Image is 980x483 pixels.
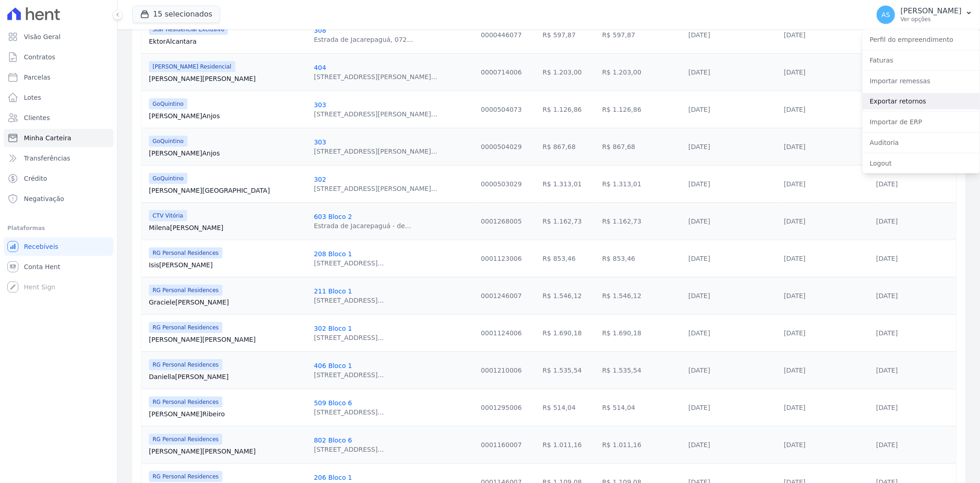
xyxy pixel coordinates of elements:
td: R$ 867,68 [599,128,685,165]
td: R$ 1.546,12 [539,277,599,314]
a: Exportar retornos [862,93,980,109]
a: [PERSON_NAME]Ribeiro [149,409,306,419]
td: R$ 1.535,54 [599,351,685,389]
span: Crédito [24,174,47,183]
span: CTV Vitória [149,210,187,221]
a: [DATE] [688,106,710,113]
a: Importar de ERP [862,114,980,130]
a: 404 [314,64,326,71]
a: Graciele[PERSON_NAME] [149,298,306,307]
a: [DATE] [784,218,805,225]
a: 0001160007 [481,441,522,448]
div: Plataformas [7,223,110,234]
td: R$ 1.313,01 [599,165,685,202]
a: Crédito [4,169,113,188]
a: Minha Carteira [4,129,113,147]
div: [STREET_ADDRESS]... [314,445,384,454]
span: RG Personal Residences [149,397,222,408]
a: [DATE] [876,329,898,337]
a: [DATE] [876,404,898,411]
a: [PERSON_NAME]Anjos [149,111,306,121]
a: EktorAlcantara [149,37,306,46]
a: 0000446077 [481,31,522,39]
a: [DATE] [688,255,710,262]
a: 0001295006 [481,404,522,411]
td: R$ 867,68 [539,128,599,165]
td: R$ 1.313,01 [539,165,599,202]
div: [STREET_ADDRESS]... [314,333,384,342]
a: Clientes [4,109,113,127]
a: 0001268005 [481,218,522,225]
a: 302 Bloco 1 [314,325,352,332]
a: [DATE] [784,404,805,411]
a: [DATE] [784,143,805,150]
span: RG Personal Residences [149,359,222,370]
span: Contratos [24,52,55,62]
td: R$ 597,87 [539,16,599,53]
button: AS [PERSON_NAME] Ver opções [869,2,980,28]
a: Milena[PERSON_NAME] [149,223,306,232]
span: RG Personal Residences [149,285,222,296]
button: 15 selecionados [132,6,220,23]
a: Logout [862,155,980,172]
a: [DATE] [784,31,805,39]
td: R$ 1.203,00 [599,53,685,91]
td: R$ 1.690,18 [539,314,599,351]
a: [DATE] [784,180,805,188]
span: GoQuintino [149,98,187,109]
a: [PERSON_NAME][PERSON_NAME] [149,335,306,344]
a: 802 Bloco 6 [314,437,352,444]
span: Parcelas [24,73,51,82]
a: 211 Bloco 1 [314,287,352,295]
span: RG Personal Residences [149,471,222,482]
a: [DATE] [876,292,898,299]
div: [STREET_ADDRESS][PERSON_NAME]... [314,72,437,81]
a: 603 Bloco 2 [314,213,352,220]
a: [PERSON_NAME][PERSON_NAME] [149,74,306,83]
span: Clientes [24,113,50,122]
a: [DATE] [784,441,805,448]
a: Transferências [4,149,113,167]
span: Negativação [24,194,64,203]
td: R$ 1.162,73 [599,202,685,240]
a: Perfil do empreendimento [862,31,980,48]
a: [PERSON_NAME][PERSON_NAME] [149,447,306,456]
a: Auditoria [862,134,980,151]
a: Visão Geral [4,28,113,46]
td: R$ 1.011,16 [539,426,599,463]
span: AS [882,11,890,18]
a: Isis[PERSON_NAME] [149,260,306,270]
div: [STREET_ADDRESS][PERSON_NAME]... [314,147,437,156]
a: [DATE] [876,218,898,225]
a: [DATE] [688,69,710,76]
a: [DATE] [688,31,710,39]
a: 0001123006 [481,255,522,262]
a: 0001210006 [481,367,522,374]
a: [DATE] [784,69,805,76]
p: [PERSON_NAME] [901,6,962,16]
a: Conta Hent [4,258,113,276]
a: [DATE] [688,292,710,299]
a: [DATE] [876,180,898,188]
td: R$ 514,04 [539,389,599,426]
span: [PERSON_NAME] Residencial [149,61,235,72]
span: GoQuintino [149,136,187,147]
div: [STREET_ADDRESS]... [314,259,384,268]
td: R$ 597,87 [599,16,685,53]
a: [DATE] [688,218,710,225]
div: [STREET_ADDRESS][PERSON_NAME]... [314,109,437,119]
span: RG Personal Residences [149,434,222,445]
a: Daniella[PERSON_NAME] [149,372,306,381]
td: R$ 1.690,18 [599,314,685,351]
a: 0001246007 [481,292,522,299]
a: [DATE] [784,367,805,374]
div: [STREET_ADDRESS]... [314,408,384,417]
div: Estrada de Jacarepaguá, 072... [314,35,413,44]
p: Ver opções [901,16,962,23]
a: [DATE] [688,329,710,337]
span: GoQuintino [149,173,187,184]
td: R$ 1.546,12 [599,277,685,314]
a: Recebíveis [4,237,113,256]
span: RG Personal Residences [149,247,222,259]
div: [STREET_ADDRESS][PERSON_NAME]... [314,184,437,193]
